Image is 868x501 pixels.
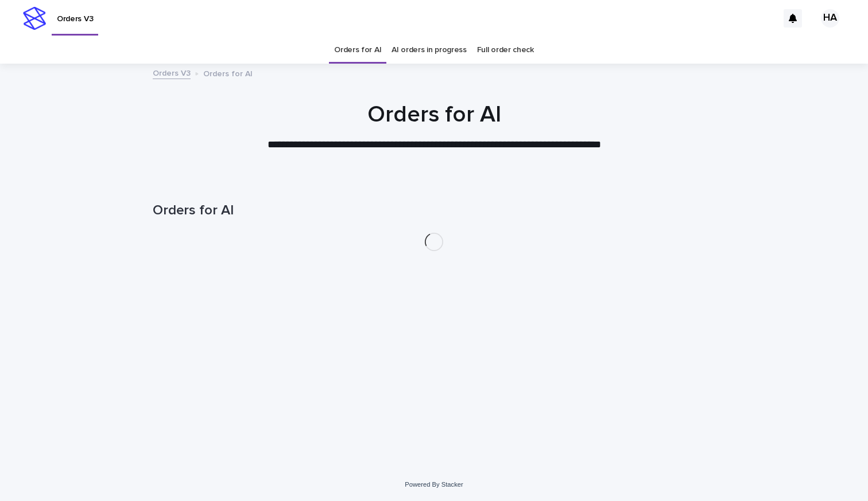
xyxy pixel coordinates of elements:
div: HA [821,9,839,28]
p: Orders for AI [203,66,253,79]
a: Full order check [477,37,534,64]
a: Orders for AI [334,37,381,64]
a: Orders V3 [153,66,191,79]
h1: Orders for AI [153,202,715,219]
a: AI orders in progress [392,37,467,64]
a: Powered By Stacker [405,481,463,488]
h1: Orders for AI [153,101,715,128]
img: stacker-logo-s-only.png [23,7,46,30]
